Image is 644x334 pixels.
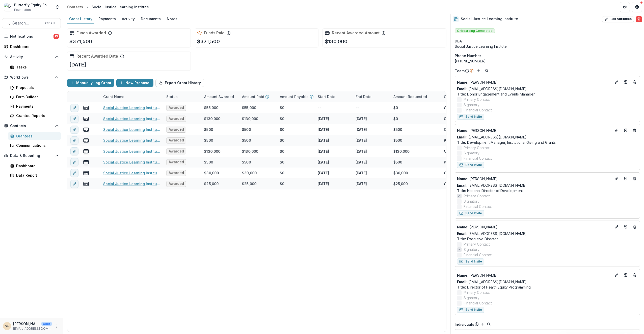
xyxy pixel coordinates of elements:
[16,85,57,90] div: Proposals
[318,116,329,121] p: [DATE]
[70,136,78,145] button: edit
[2,42,61,51] a: Dashboard
[457,188,466,193] span: Title :
[8,63,61,71] a: Tasks
[356,116,367,121] p: [DATE]
[613,272,620,278] button: Edit
[318,105,321,110] p: --
[70,180,78,188] button: edit
[332,31,380,35] h2: Recent Awarded Amount
[163,94,181,99] div: Status
[163,91,201,102] div: Status
[457,176,611,181] a: Name: [PERSON_NAME]
[201,91,239,102] div: Amount Awarded
[239,91,277,102] div: Amount Paid
[280,116,284,121] div: $0
[8,111,61,120] a: Grantee Reports
[280,127,284,132] div: $0
[197,38,220,45] p: $371,500
[457,114,484,120] button: Send Invite
[464,204,492,209] span: Financial Contact
[83,105,89,111] button: view-payments
[353,91,390,102] div: End Date
[602,16,634,22] button: Edit Attributes
[464,150,479,156] span: Signatory
[8,171,61,179] a: Data Report
[455,53,481,58] span: Phone Number
[632,127,638,133] button: Deletes
[457,80,468,84] span: Name :
[464,193,490,199] span: Primary Contact
[464,156,492,161] span: Financial Contact
[242,116,258,121] div: $130,000
[10,55,53,59] span: Activity
[457,273,611,278] p: [PERSON_NAME]
[457,183,467,187] span: Email:
[69,61,86,68] p: [DATE]
[204,105,218,110] div: $55,000
[476,68,482,74] button: Add
[457,258,484,265] button: Send Invite
[393,127,402,132] div: $500
[70,104,78,112] button: edit
[632,272,638,278] button: Deletes
[393,149,410,154] div: $130,000
[457,140,466,145] span: Title :
[54,323,60,329] button: More
[390,91,441,102] div: Amount Requested
[457,231,467,236] span: Email:
[8,162,61,170] a: Dashboard
[16,133,57,139] div: Grantees
[277,91,315,102] div: Amount Payable
[100,91,163,102] div: Grant Name
[457,237,466,241] span: Title :
[169,138,184,142] span: Awarded
[457,183,527,188] a: Email: [EMAIL_ADDRESS][DOMAIN_NAME]
[613,224,620,230] button: Edit
[613,79,620,85] button: Edit
[457,92,466,96] span: Title :
[2,73,61,81] button: Open Workflows
[393,170,408,176] div: $30,000
[83,116,89,122] button: view-payments
[8,141,61,150] a: Communications
[464,295,479,300] span: Signatory
[479,321,485,327] button: Add
[457,279,527,284] a: Email: [EMAIL_ADDRESS][DOMAIN_NAME]
[2,53,61,61] button: Open Activity
[457,236,638,242] p: Executive Director
[464,102,479,107] span: Signatory
[83,159,89,165] button: view-payments
[70,169,78,177] button: edit
[457,284,638,290] p: Director of Health Equity Programming
[13,321,39,326] p: [PERSON_NAME]
[70,147,78,155] button: edit
[120,15,137,22] div: Activity
[457,86,527,91] a: Email: [EMAIL_ADDRESS][DOMAIN_NAME]
[67,79,114,87] button: Manually Log Grant
[83,170,89,176] button: view-payments
[70,126,78,134] button: edit
[457,231,527,236] a: Email: [EMAIL_ADDRESS][DOMAIN_NAME]
[169,160,184,164] span: Awarded
[103,105,160,110] a: Social Justice Learning Institute - 2023 - Butterfly Equity Foundation - Annual Info Sheet, Goals...
[16,143,57,148] div: Communications
[242,159,251,165] div: $500
[169,149,184,153] span: Awarded
[464,247,479,252] span: Signatory
[67,4,83,10] div: Contacts
[16,94,57,100] div: Form Builder
[76,54,118,59] h2: Recent Awarded Date
[444,116,476,121] div: OPERATING_GRANT
[457,280,467,284] span: Email:
[457,87,467,91] span: Email:
[16,64,57,70] div: Tasks
[2,152,61,160] button: Open Data & Reporting
[464,97,490,102] span: Primary Contact
[103,127,160,132] a: Social Justice Learning Institute - Honorarium- [DATE]
[457,91,638,97] p: Donor Engagement and Events Manager
[461,17,518,21] h2: Social Justice Learning Institute
[169,182,184,186] span: Awarded
[632,2,642,12] button: Get Help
